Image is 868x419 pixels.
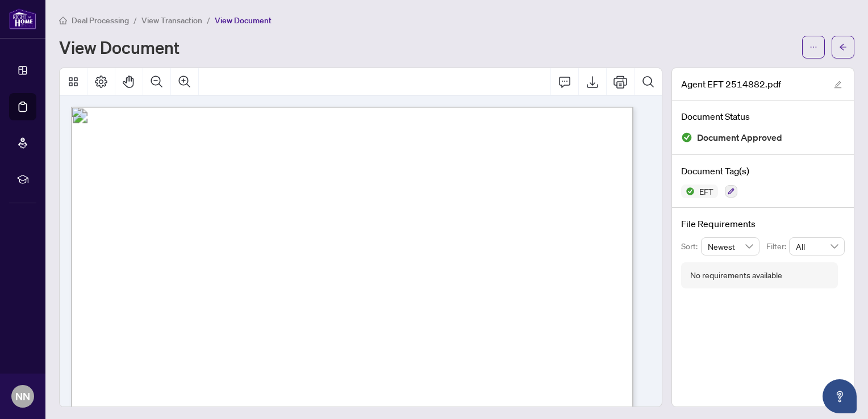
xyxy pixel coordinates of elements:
[59,16,67,24] span: home
[809,43,817,51] span: ellipsis
[823,379,857,413] button: Open asap
[15,388,30,404] span: NN
[207,14,210,27] li: /
[834,81,842,89] span: edit
[681,77,781,91] span: Agent EFT 2514882.pdf
[681,240,701,253] p: Sort:
[681,132,692,143] img: Document Status
[681,164,845,178] h4: Document Tag(s)
[72,15,129,26] span: Deal Processing
[141,15,202,26] span: View Transaction
[690,269,782,282] div: No requirements available
[9,9,36,30] img: logo
[796,238,838,255] span: All
[695,187,718,195] span: EFT
[839,43,847,51] span: arrow-left
[697,130,782,145] span: Document Approved
[59,38,180,56] h1: View Document
[681,185,695,198] img: Status Icon
[681,110,845,123] h4: Document Status
[215,15,272,26] span: View Document
[708,238,753,255] span: Newest
[133,14,137,27] li: /
[766,240,789,253] p: Filter:
[681,217,845,231] h4: File Requirements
